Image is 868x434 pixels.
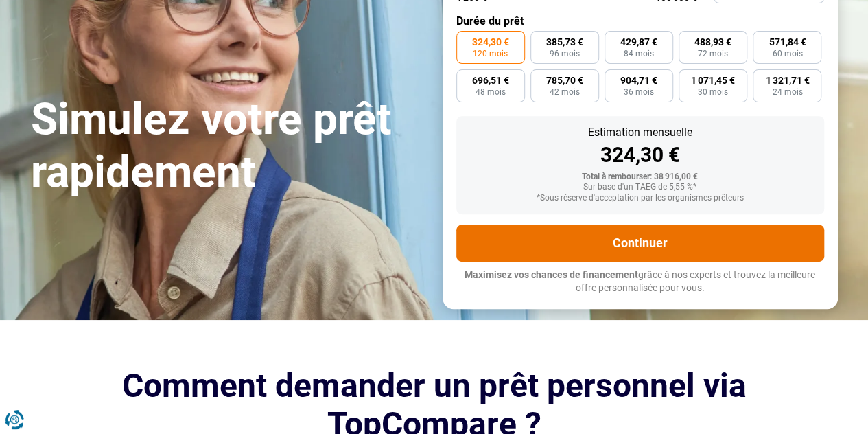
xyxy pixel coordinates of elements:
[550,49,580,58] span: 96 mois
[456,14,824,27] label: Durée du prêt
[456,225,824,262] button: Continuer
[550,88,580,96] span: 42 mois
[694,37,731,47] span: 488,93 €
[456,269,824,295] p: grâce à nos experts et trouvez la meilleure offre personnalisée pour vous.
[624,49,654,58] span: 84 mois
[691,76,735,85] span: 1 071,45 €
[467,183,813,192] div: Sur base d'un TAEG de 5,55 %*
[772,88,802,96] span: 24 mois
[769,37,806,47] span: 571,84 €
[772,49,802,58] span: 60 mois
[620,37,657,47] span: 429,87 €
[546,37,583,47] span: 385,73 €
[546,76,583,85] span: 785,70 €
[465,269,638,280] span: Maximisez vos chances de financement
[476,88,506,96] span: 48 mois
[467,172,813,182] div: Total à rembourser: 38 916,00 €
[472,76,509,85] span: 696,51 €
[624,88,654,96] span: 36 mois
[467,194,813,203] div: *Sous réserve d'acceptation par les organismes prêteurs
[31,93,426,199] h1: Simulez votre prêt rapidement
[698,49,728,58] span: 72 mois
[467,145,813,165] div: 324,30 €
[620,76,657,85] span: 904,71 €
[472,37,509,47] span: 324,30 €
[765,76,809,85] span: 1 321,71 €
[467,127,813,138] div: Estimation mensuelle
[698,88,728,96] span: 30 mois
[473,49,508,58] span: 120 mois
